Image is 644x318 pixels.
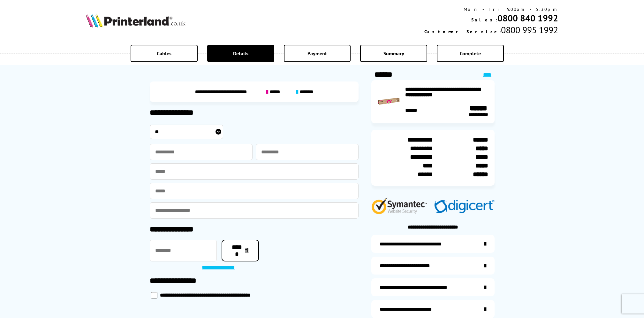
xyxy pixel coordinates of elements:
span: Cables [157,50,171,57]
img: Printerland Logo [86,13,186,27]
span: Sales: [471,17,497,23]
span: 0800 995 1992 [501,24,558,36]
a: additional-ink [371,235,495,253]
div: Mon - Fri 9:00am - 5:30pm [424,6,558,12]
span: Complete [460,50,481,57]
span: Payment [307,50,327,57]
a: secure-website [371,300,495,318]
a: items-arrive [371,257,495,275]
a: additional-cables [371,278,495,296]
span: Summary [383,50,404,57]
span: Customer Service: [424,29,501,35]
span: Details [233,50,248,57]
a: 0800 840 1992 [497,12,558,24]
